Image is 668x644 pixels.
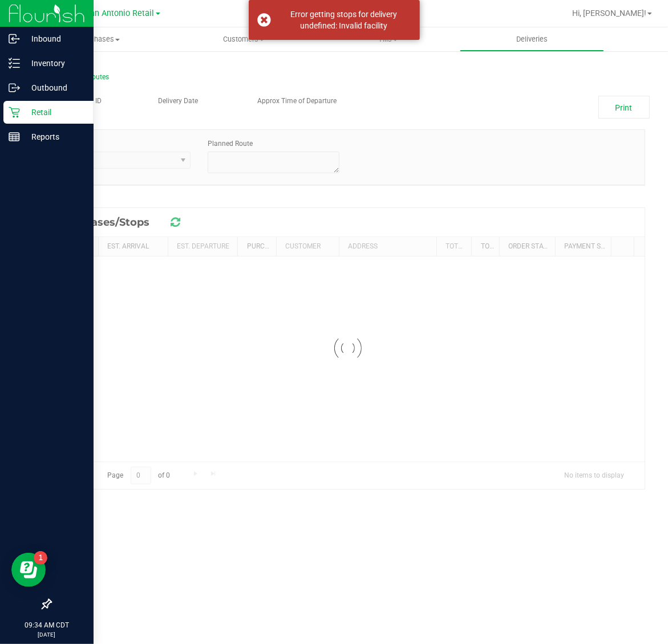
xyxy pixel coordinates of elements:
iframe: Resource center [11,553,46,587]
div: Error getting stops for delivery undefined: Invalid facility [277,9,411,31]
inline-svg: Reports [9,131,20,142]
p: Retail [20,105,88,119]
a: Deliveries [460,27,604,51]
p: 09:34 AM CDT [5,620,88,630]
inline-svg: Inventory [9,58,20,69]
p: Reports [20,130,88,144]
span: TX San Antonio Retail [73,9,155,18]
a: Customers [172,27,316,51]
inline-svg: Outbound [9,82,20,93]
a: Print Manifest [598,96,650,119]
span: Deliveries [501,34,563,44]
p: [DATE] [5,630,88,639]
p: Outbound [20,81,88,95]
label: Approx Time of Departure [257,96,337,106]
iframe: Resource center unread badge [34,551,47,565]
label: Delivery Date [158,96,198,106]
inline-svg: Retail [9,107,20,118]
span: Purchases [27,34,172,44]
inline-svg: Inbound [9,33,20,44]
span: Hi, [PERSON_NAME]! [572,9,646,18]
p: Inbound [20,32,88,46]
a: Purchases [27,27,172,51]
label: Planned Route [208,138,253,149]
p: Inventory [20,56,88,70]
span: Customers [172,34,315,44]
